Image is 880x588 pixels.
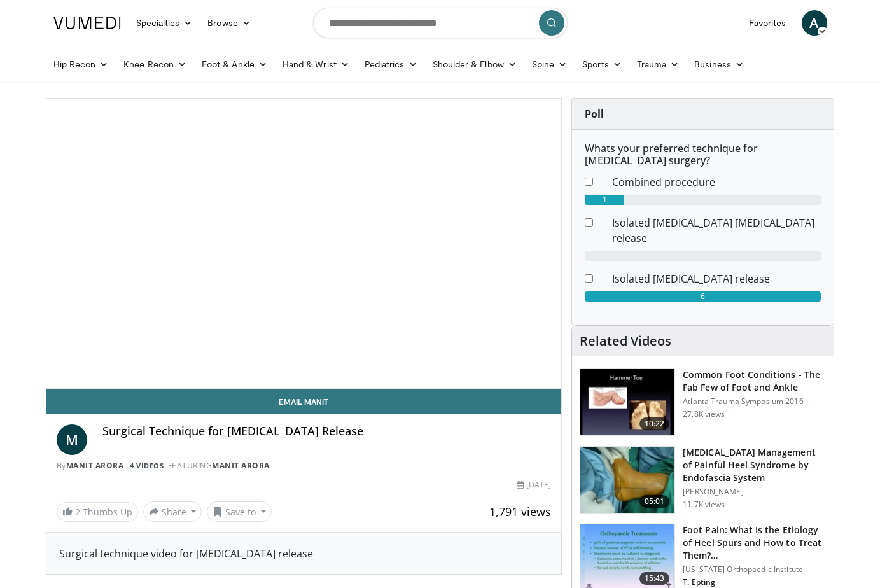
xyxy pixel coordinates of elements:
h3: Foot Pain: What Is the Etiology of Heel Spurs and How to Treat Them?… [683,524,826,562]
h6: Whats your preferred technique for [MEDICAL_DATA] surgery? [585,143,821,167]
div: 6 [585,291,821,302]
span: 05:01 [639,495,670,508]
p: [US_STATE] Orthopaedic Institute [683,564,826,575]
a: Business [687,52,751,77]
p: Atlanta Trauma Symposium 2016 [683,396,826,407]
a: Pediatrics [357,52,425,77]
div: Surgical technique video for [MEDICAL_DATA] release [59,546,549,561]
span: 15:43 [639,572,670,585]
p: 11.7K views [683,500,725,510]
input: Search topics, interventions [313,8,568,38]
a: 10:22 Common Foot Conditions - The Fab Few of Foot and Ankle Atlanta Trauma Symposium 2016 27.8K ... [580,368,826,436]
h4: Related Videos [580,333,671,349]
video-js: Video Player [46,99,562,389]
img: VuMedi Logo [53,17,121,29]
h3: Common Foot Conditions - The Fab Few of Foot and Ankle [683,368,826,394]
a: Manit Arora [66,460,124,471]
dd: Combined procedure [603,174,830,190]
a: Hip Recon [46,52,116,77]
a: Manit Arora [212,460,270,471]
a: Favorites [741,10,794,36]
span: 10:22 [639,417,670,430]
a: 4 Videos [126,461,168,472]
p: T. Epting [683,577,826,587]
a: Spine [524,52,575,77]
a: A [802,10,827,36]
a: M [57,424,87,455]
a: Trauma [629,52,687,77]
p: 27.8K views [683,409,725,419]
a: 05:01 [MEDICAL_DATA] Management of Painful Heel Syndrome by Endofascia System [PERSON_NAME] 11.7K... [580,446,826,514]
img: osam_1.png.150x105_q85_crop-smart_upscale.jpg [580,447,674,513]
a: Specialties [129,10,200,36]
a: Foot & Ankle [194,52,275,77]
h3: [MEDICAL_DATA] Management of Painful Heel Syndrome by Endofascia System [683,446,826,484]
a: Sports [575,52,629,77]
button: Save to [207,501,272,522]
a: Knee Recon [116,52,194,77]
div: [DATE] [517,479,551,491]
span: 1,791 views [489,504,551,519]
a: 2 Thumbs Up [57,502,138,522]
img: 4559c471-f09d-4bda-8b3b-c296350a5489.150x105_q85_crop-smart_upscale.jpg [580,369,674,435]
dd: Isolated [MEDICAL_DATA] [MEDICAL_DATA] release [603,215,830,246]
div: 1 [585,195,624,205]
a: Browse [200,10,258,36]
h4: Surgical Technique for [MEDICAL_DATA] Release [102,424,552,438]
p: [PERSON_NAME] [683,487,826,497]
button: Share [143,501,202,522]
strong: Poll [585,107,604,121]
dd: Isolated [MEDICAL_DATA] release [603,271,830,286]
span: 2 [75,506,80,518]
a: Hand & Wrist [275,52,357,77]
div: By FEATURING [57,460,552,472]
a: Email Manit [46,389,562,414]
a: Shoulder & Elbow [425,52,524,77]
